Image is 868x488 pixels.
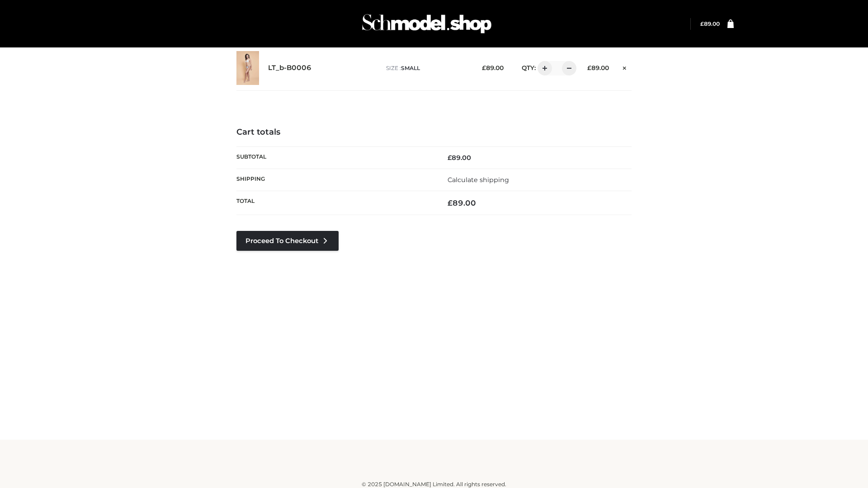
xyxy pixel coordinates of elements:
th: Subtotal [236,146,434,169]
a: £89.00 [700,20,720,27]
bdi: 89.00 [448,154,471,162]
a: Proceed to Checkout [236,231,339,251]
span: £ [448,154,452,162]
p: size : [386,64,468,72]
div: QTY: [513,61,573,75]
a: Remove this item [618,61,632,73]
span: £ [482,64,486,71]
span: £ [700,20,704,27]
span: £ [587,64,591,71]
th: Shipping [236,169,434,191]
bdi: 89.00 [448,198,476,207]
th: Total [236,191,434,215]
bdi: 89.00 [700,20,720,27]
bdi: 89.00 [482,64,504,71]
a: LT_b-B0006 [268,64,311,72]
img: Schmodel Admin 964 [359,6,495,42]
span: £ [448,198,453,207]
bdi: 89.00 [587,64,609,71]
h4: Cart totals [236,127,632,137]
span: SMALL [401,65,420,71]
a: Calculate shipping [448,176,509,184]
